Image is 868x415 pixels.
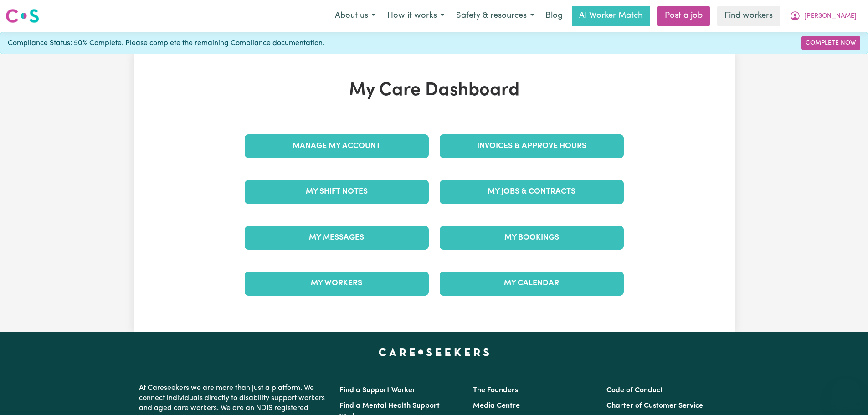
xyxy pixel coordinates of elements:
[832,379,861,408] iframe: Button to launch messaging window
[339,387,416,394] a: Find a Support Worker
[473,402,520,410] a: Media Centre
[329,6,381,26] button: About us
[606,387,663,394] a: Code of Conduct
[5,8,39,24] img: Careseekers logo
[239,80,629,102] h1: My Care Dashboard
[606,402,703,410] a: Charter of Customer Service
[717,6,780,26] a: Find workers
[440,272,624,295] a: My Calendar
[245,180,429,204] a: My Shift Notes
[450,6,540,26] button: Safety & resources
[572,6,650,26] a: AI Worker Match
[8,38,324,49] span: Compliance Status: 50% Complete. Please complete the remaining Compliance documentation.
[245,226,429,250] a: My Messages
[440,134,624,158] a: Invoices & Approve Hours
[5,5,39,26] a: Careseekers logo
[657,6,710,26] a: Post a job
[245,134,429,158] a: Manage My Account
[473,387,518,394] a: The Founders
[801,36,860,50] a: Complete Now
[804,11,857,21] span: [PERSON_NAME]
[379,348,489,356] a: Careseekers home page
[440,180,624,204] a: My Jobs & Contracts
[245,272,429,295] a: My Workers
[381,6,450,26] button: How it works
[540,6,568,26] a: Blog
[784,6,863,26] button: My Account
[440,226,624,250] a: My Bookings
